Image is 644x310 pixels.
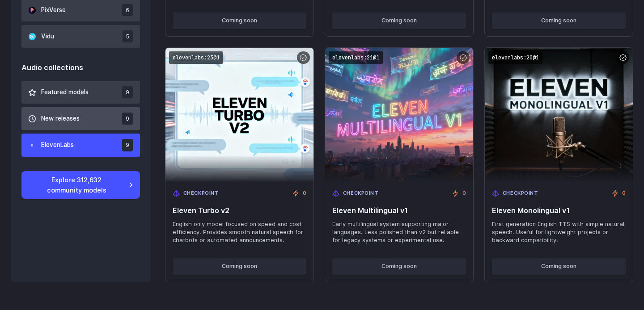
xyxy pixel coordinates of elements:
[165,48,314,182] img: Eleven Turbo v2
[325,48,473,182] img: Eleven Multilingual v1
[492,13,626,29] button: Coming soon
[41,32,54,42] span: Vidu
[21,107,140,130] button: New releases 9
[41,140,74,150] span: ElevenLabs
[123,30,133,42] span: 5
[173,13,306,29] button: Coming soon
[173,220,306,244] span: English only model focused on speed and cost efficiency. Provides smooth natural speech for chatb...
[122,139,133,151] span: 9
[332,220,466,244] span: Early multilingual system supporting major languages. Less polished than v2 but reliable for lega...
[485,48,633,182] img: Eleven Monolingual v1
[492,220,626,244] span: First generation English TTS with simple natural speech. Useful for lightweight projects or backw...
[21,134,140,156] button: ElevenLabs 9
[21,62,140,74] div: Audio collections
[503,189,538,197] span: Checkpoint
[492,258,626,274] button: Coming soon
[343,189,379,197] span: Checkpoint
[183,189,219,197] span: Checkpoint
[332,13,466,29] button: Coming soon
[41,88,89,97] span: Featured models
[173,206,306,215] span: Eleven Turbo v2
[122,113,133,125] span: 9
[303,189,306,197] span: 0
[41,114,80,124] span: New releases
[488,51,542,64] code: elevenlabs:20@1
[329,51,383,64] code: elevenlabs:21@1
[21,25,140,48] button: Vidu 5
[122,86,133,98] span: 9
[21,171,140,199] a: Explore 312,632 community models
[332,258,466,274] button: Coming soon
[21,81,140,104] button: Featured models 9
[622,189,626,197] span: 0
[41,5,66,15] span: PixVerse
[169,51,223,64] code: elevenlabs:23@1
[122,4,133,16] span: 6
[173,258,306,274] button: Coming soon
[492,206,626,215] span: Eleven Monolingual v1
[332,206,466,215] span: Eleven Multilingual v1
[462,189,466,197] span: 0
